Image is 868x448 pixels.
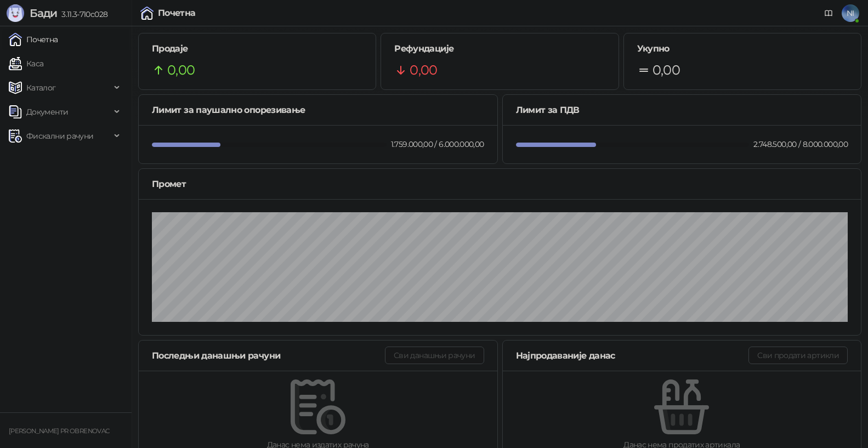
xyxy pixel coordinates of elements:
[152,103,484,117] div: Лимит за паушално опорезивање
[30,7,57,20] span: Бади
[9,53,43,75] a: Каса
[748,347,848,364] button: Сви продати артикли
[152,42,362,55] h5: Продаје
[410,60,437,81] span: 0,00
[7,4,24,22] img: Logo
[653,60,680,81] span: 0,00
[751,138,850,150] div: 2.748.500,00 / 8.000.000,00
[152,177,848,191] div: Промет
[152,349,385,362] div: Последњи данашњи рачуни
[842,4,859,22] span: NI
[26,125,93,147] span: Фискални рачуни
[9,427,109,435] small: [PERSON_NAME] PR OBRENOVAC
[385,347,484,364] button: Сви данашњи рачуни
[9,29,58,50] a: Почетна
[167,60,195,81] span: 0,00
[26,101,68,123] span: Документи
[820,4,837,22] a: Документација
[637,42,848,55] h5: Укупно
[158,9,196,18] div: Почетна
[57,9,107,19] span: 3.11.3-710c028
[394,42,605,55] h5: Рефундације
[516,103,848,117] div: Лимит за ПДВ
[26,77,56,99] span: Каталог
[389,138,486,150] div: 1.759.000,00 / 6.000.000,00
[516,349,749,362] div: Најпродаваније данас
